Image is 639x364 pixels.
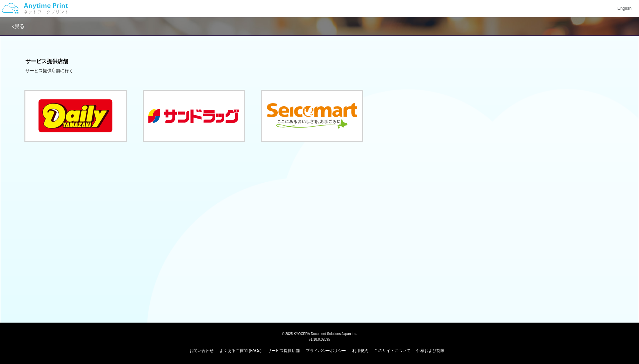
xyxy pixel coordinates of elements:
[306,348,346,353] a: プライバシーポリシー
[352,348,368,353] a: 利用規約
[25,58,613,64] h3: サービス提供店舗
[25,68,613,74] div: サービス提供店舗に行く
[12,23,25,29] a: 戻る
[374,348,410,353] a: このサイトについて
[189,348,214,353] a: お問い合わせ
[416,348,444,353] a: 仕様および制限
[309,337,330,341] span: v1.18.0.32895
[220,348,261,353] a: よくあるご質問 (FAQs)
[268,348,300,353] a: サービス提供店舗
[282,331,357,336] span: © 2025 KYOCERA Document Solutions Japan Inc.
